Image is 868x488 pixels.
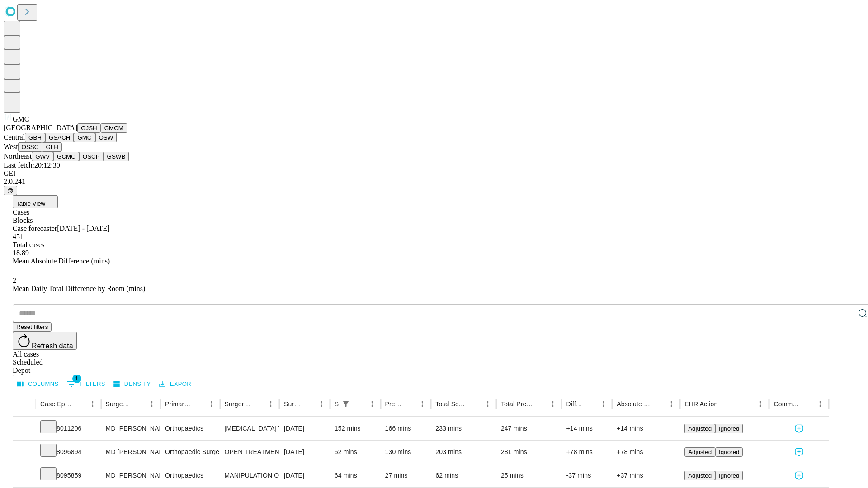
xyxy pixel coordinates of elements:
button: GCMC [53,152,79,161]
button: Menu [315,398,328,410]
button: Menu [205,398,218,410]
button: Adjusted [684,471,715,480]
button: Expand [18,445,31,460]
span: Total cases [13,241,44,249]
span: West [4,143,18,150]
button: Sort [193,398,205,410]
button: Expand [18,421,31,437]
span: @ [7,187,14,194]
div: Comments [774,400,800,408]
span: Central [4,133,25,141]
div: 247 mins [501,417,557,440]
span: Northeast [4,152,32,160]
div: +14 mins [617,417,675,440]
div: Difference [566,400,584,408]
span: GMC [13,115,29,123]
button: OSSC [18,142,42,152]
div: 166 mins [385,417,427,440]
div: 130 mins [385,441,427,464]
button: Sort [718,398,731,410]
span: Ignored [719,472,739,479]
div: +78 mins [617,441,675,464]
div: MD [PERSON_NAME] Jr [PERSON_NAME] C Md [106,441,156,464]
button: GMC [74,133,95,142]
div: Orthopaedics [165,464,215,487]
button: Sort [74,398,86,410]
span: 18.89 [13,249,29,257]
button: Ignored [715,471,743,480]
div: +14 mins [566,417,608,440]
div: 25 mins [501,464,557,487]
div: Total Predicted Duration [501,400,533,408]
div: MD [PERSON_NAME] [PERSON_NAME] [106,464,156,487]
span: Adjusted [688,472,712,479]
div: MD [PERSON_NAME] Jr [PERSON_NAME] C Md [106,417,156,440]
button: Reset filters [13,322,52,332]
button: Adjusted [684,447,715,457]
button: Menu [416,398,429,410]
div: Total Scheduled Duration [435,400,468,408]
div: 62 mins [435,464,492,487]
button: Expand [18,468,31,484]
span: [GEOGRAPHIC_DATA] [4,124,77,131]
div: Absolute Difference [617,400,651,408]
button: Menu [547,398,559,410]
span: 2 [13,277,16,284]
span: Adjusted [688,449,712,455]
button: Ignored [715,424,743,433]
button: Select columns [15,377,61,391]
div: [DATE] [284,417,325,440]
button: Menu [754,398,767,410]
button: Export [157,377,197,391]
button: Sort [302,398,315,410]
span: [DATE] - [DATE] [57,225,109,232]
button: GSACH [45,133,74,142]
span: Case forecaster [13,225,57,232]
button: Density [111,377,153,391]
div: 1 active filter [340,398,352,410]
button: Menu [366,398,378,410]
button: Menu [481,398,494,410]
div: 64 mins [335,464,376,487]
button: Adjusted [684,424,715,433]
button: Sort [585,398,597,410]
div: 233 mins [435,417,492,440]
div: 152 mins [335,417,376,440]
div: +37 mins [617,464,675,487]
button: Show filters [65,377,108,391]
div: 52 mins [335,441,376,464]
span: 451 [13,233,24,240]
button: Menu [146,398,158,410]
div: -37 mins [566,464,608,487]
span: Ignored [719,425,739,432]
span: Ignored [719,449,739,455]
span: Mean Absolute Difference (mins) [13,257,110,265]
button: @ [4,186,17,195]
span: Mean Daily Total Difference by Room (mins) [13,285,145,292]
button: Sort [534,398,547,410]
div: 203 mins [435,441,492,464]
button: GMCM [101,123,127,133]
button: GSWB [104,152,129,161]
div: Surgery Name [225,400,251,408]
div: GEI [4,169,864,178]
button: OSW [95,133,117,142]
div: [MEDICAL_DATA] TOTAL HIP [225,417,275,440]
div: 8011206 [40,417,97,440]
button: Table View [13,195,58,208]
button: GLH [42,142,61,152]
span: 1 [72,374,81,383]
div: OPEN TREATMENT BIMALLEOLAR [MEDICAL_DATA] [225,441,275,464]
div: Surgeon Name [106,400,132,408]
div: [DATE] [284,441,325,464]
div: EHR Action [684,400,717,408]
button: GWV [32,152,53,161]
div: [DATE] [284,464,325,487]
span: Refresh data [32,342,73,350]
div: Case Epic Id [40,400,73,408]
span: Adjusted [688,425,712,432]
button: Refresh data [13,332,77,350]
div: 281 mins [501,441,557,464]
div: MANIPULATION OF KNEE [225,464,275,487]
span: Table View [16,200,45,207]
